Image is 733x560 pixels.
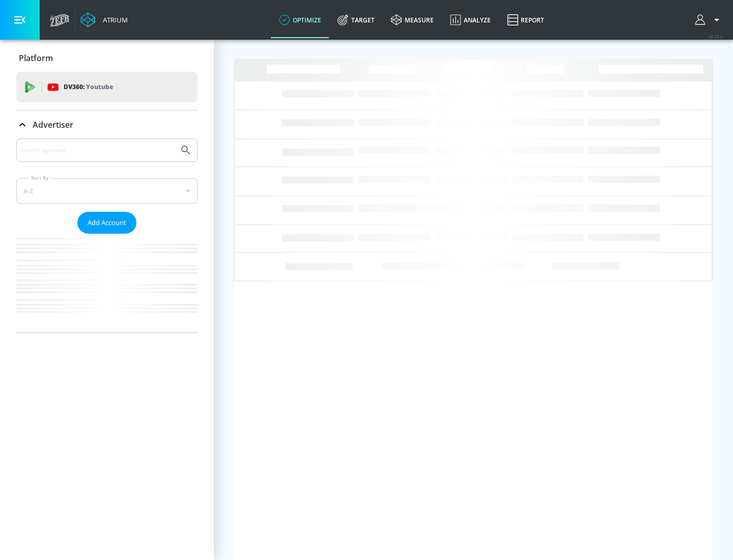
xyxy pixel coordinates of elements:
a: measure [383,2,442,38]
div: Platform [16,44,198,72]
div: Advertiser [16,138,198,332]
a: Report [499,2,552,38]
label: Sort By [29,175,51,181]
p: Youtube [86,81,113,92]
p: Platform [19,52,53,64]
a: Analyze [442,2,499,38]
div: Advertiser [16,110,198,139]
a: optimize [271,2,329,38]
div: A-Z [16,178,198,204]
button: Add Account [77,212,136,234]
p: Advertiser [33,119,73,130]
a: Atrium [80,12,128,27]
span: Add Account [88,217,126,229]
p: DV360: [64,81,113,93]
nav: list of Advertiser [16,234,198,332]
input: Search by name [20,144,175,157]
a: Target [329,2,383,38]
span: v 4.25.2 [709,34,723,39]
div: Atrium [99,15,128,24]
div: DV360: Youtube [16,72,198,102]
